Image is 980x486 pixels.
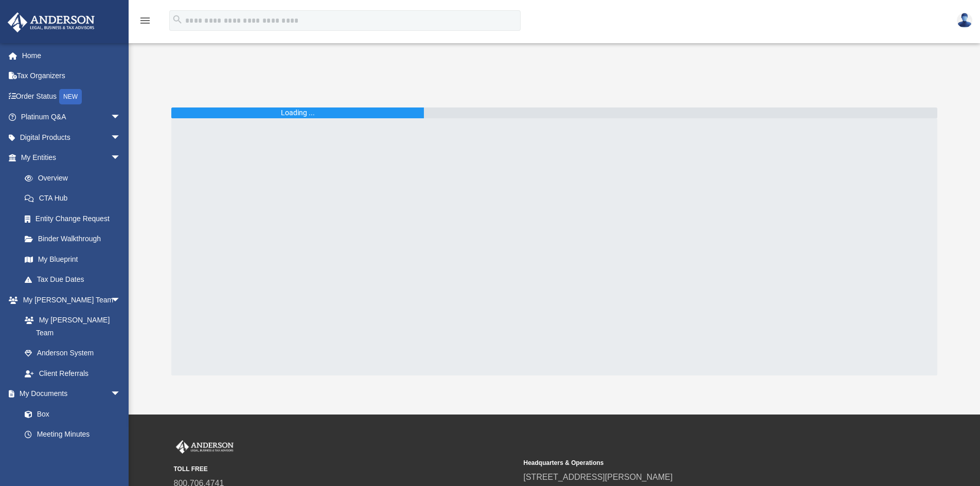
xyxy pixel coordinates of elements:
a: Tax Due Dates [14,269,136,290]
img: Anderson Advisors Platinum Portal [174,440,236,454]
small: TOLL FREE [174,464,516,474]
a: Meeting Minutes [14,424,131,445]
a: Anderson System [14,343,131,364]
a: Order StatusNEW [7,86,136,107]
a: Box [14,404,126,424]
div: NEW [59,89,82,104]
a: Forms Library [14,444,126,465]
img: Anderson Advisors Platinum Portal [5,12,98,32]
a: My [PERSON_NAME] Teamarrow_drop_down [7,290,131,310]
a: Platinum Q&Aarrow_drop_down [7,107,136,128]
i: search [172,14,183,25]
a: menu [139,20,151,27]
span: arrow_drop_down [111,148,131,169]
span: arrow_drop_down [111,290,131,311]
a: CTA Hub [14,188,136,209]
a: Binder Walkthrough [14,229,136,249]
i: menu [139,14,151,27]
small: Headquarters & Operations [524,458,866,467]
a: My [PERSON_NAME] Team [14,310,126,343]
a: Home [7,45,136,66]
a: Entity Change Request [14,208,136,229]
a: Digital Productsarrow_drop_down [7,127,136,148]
a: [STREET_ADDRESS][PERSON_NAME] [524,473,673,481]
a: Client Referrals [14,363,131,384]
a: My Entitiesarrow_drop_down [7,148,136,168]
div: Loading ... [281,107,315,118]
img: User Pic [957,13,972,28]
a: My Documentsarrow_drop_down [7,384,131,404]
span: arrow_drop_down [111,127,131,148]
a: My Blueprint [14,249,131,269]
a: Tax Organizers [7,66,136,86]
span: arrow_drop_down [111,384,131,405]
span: arrow_drop_down [111,107,131,128]
a: Overview [14,168,136,188]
